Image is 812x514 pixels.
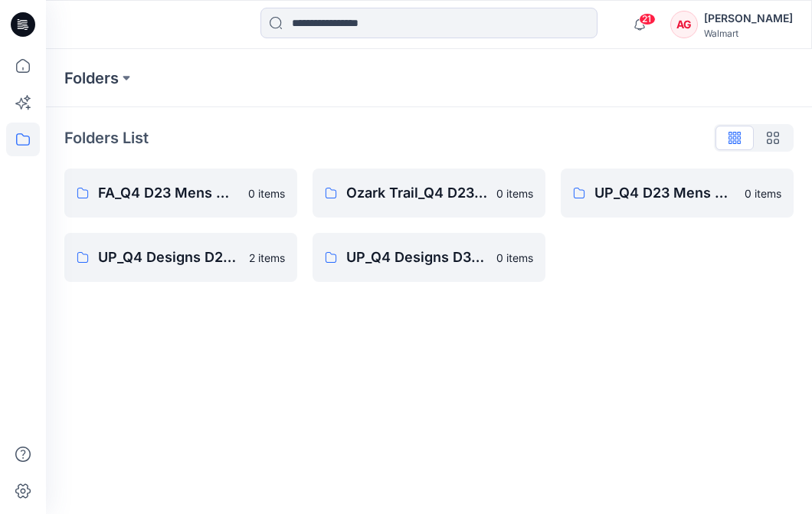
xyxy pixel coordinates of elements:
[64,67,119,89] a: Folders
[249,250,285,266] p: 2 items
[346,247,487,268] p: UP_Q4 Designs D33 Girls Outerwear
[64,126,149,149] p: Folders List
[745,185,781,201] p: 0 items
[704,28,793,39] div: Walmart
[64,233,297,282] a: UP_Q4 Designs D24 Boys Outerwear2 items
[561,169,794,218] a: UP_Q4 D23 Mens Outerwear0 items
[313,233,545,282] a: UP_Q4 Designs D33 Girls Outerwear0 items
[594,182,735,204] p: UP_Q4 D23 Mens Outerwear
[639,13,656,25] span: 21
[670,11,698,38] div: AG
[496,250,533,266] p: 0 items
[313,169,545,218] a: Ozark Trail_Q4 D23 Men's Outdoor0 items
[64,169,297,218] a: FA_Q4 D23 Mens Outerwear0 items
[98,182,239,204] p: FA_Q4 D23 Mens Outerwear
[98,247,240,268] p: UP_Q4 Designs D24 Boys Outerwear
[496,185,533,201] p: 0 items
[704,9,793,28] div: [PERSON_NAME]
[248,185,285,201] p: 0 items
[346,182,487,204] p: Ozark Trail_Q4 D23 Men's Outdoor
